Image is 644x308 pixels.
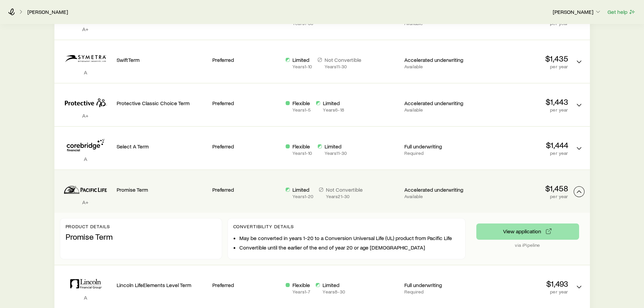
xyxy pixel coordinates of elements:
[212,100,280,106] p: Preferred
[60,199,111,206] p: A+
[66,224,216,229] p: Product details
[404,289,472,294] p: Required
[478,140,568,150] p: $1,444
[478,107,568,113] p: per year
[478,194,568,199] p: per year
[66,232,216,241] p: Promise Term
[323,282,345,288] p: Limited
[212,56,280,63] p: Preferred
[404,107,472,113] p: Available
[553,8,601,15] p: [PERSON_NAME]
[60,294,111,301] p: A
[404,194,472,199] p: Available
[404,282,472,288] p: Full underwriting
[404,100,472,106] p: Accelerated underwriting
[607,8,636,16] button: Get help
[404,143,472,150] p: Full underwriting
[323,107,344,113] p: Years 6 - 18
[323,289,345,294] p: Years 8 - 30
[27,9,68,15] a: [PERSON_NAME]
[292,150,312,156] p: Years 1 - 10
[117,186,207,193] p: Promise Term
[117,143,207,150] p: Select A Term
[476,223,579,240] button: via iPipeline
[117,282,207,288] p: Lincoln LifeElements Level Term
[478,289,568,294] p: per year
[292,64,312,69] p: Years 1 - 10
[233,224,460,229] p: Convertibility Details
[60,69,111,76] p: A
[325,56,361,63] p: Not Convertible
[404,56,472,63] p: Accelerated underwriting
[478,279,568,288] p: $1,493
[478,54,568,63] p: $1,435
[292,143,312,150] p: Flexible
[404,150,472,156] p: Required
[292,107,311,113] p: Years 1 - 5
[292,186,313,193] p: Limited
[478,97,568,106] p: $1,443
[404,186,472,193] p: Accelerated underwriting
[212,143,280,150] p: Preferred
[325,150,347,156] p: Years 11 - 30
[239,244,460,251] li: Convertible until the earlier of the end of year 20 or age [DEMOGRAPHIC_DATA]
[478,184,568,193] p: $1,458
[60,112,111,119] p: A+
[404,64,472,69] p: Available
[60,156,111,162] p: A
[325,64,361,69] p: Years 11 - 30
[212,186,280,193] p: Preferred
[326,194,363,199] p: Years 21 - 30
[552,8,602,16] button: [PERSON_NAME]
[292,194,313,199] p: Years 1 - 20
[292,56,312,63] p: Limited
[478,64,568,69] p: per year
[478,150,568,156] p: per year
[292,282,310,288] p: Flexible
[326,186,363,193] p: Not Convertible
[292,289,310,294] p: Years 1 - 7
[117,56,207,63] p: SwiftTerm
[239,235,460,241] li: May be converted in years 1-20 to a Conversion Universal Life (UL) product from Pacific Life
[476,242,579,248] p: via iPipeline
[292,100,311,106] p: Flexible
[60,26,111,32] p: A+
[325,143,347,150] p: Limited
[323,100,344,106] p: Limited
[117,100,207,106] p: Protective Classic Choice Term
[212,282,280,288] p: Preferred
